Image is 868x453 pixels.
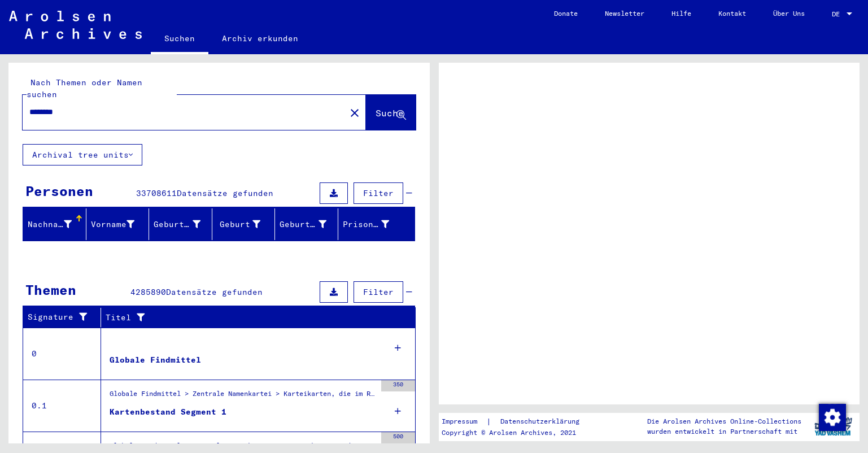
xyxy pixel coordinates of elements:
[381,432,415,443] div: 500
[647,426,801,437] p: wurden entwickelt in Partnerschaft mit
[275,208,338,240] mat-header-cell: Geburtsdatum
[363,188,394,198] span: Filter
[28,308,103,326] div: Signature
[27,77,142,99] mat-label: Nach Themen oder Namen suchen
[110,406,226,418] div: Kartenbestand Segment 1
[91,219,135,230] div: Vorname
[166,287,263,297] span: Datensätze gefunden
[212,208,276,240] mat-header-cell: Geburt‏
[812,412,854,441] img: yv_logo.png
[376,107,404,119] span: Suche
[23,144,142,165] button: Archival tree units
[28,215,86,233] div: Nachname
[280,215,341,233] div: Geburtsdatum
[110,389,376,404] div: Globale Findmittel > Zentrale Namenkartei > Karteikarten, die im Rahmen der sequentiellen Massend...
[151,25,208,54] a: Suchen
[343,219,390,230] div: Prisoner #
[354,281,403,303] button: Filter
[154,219,200,230] div: Geburtsname
[366,95,416,130] button: Suche
[442,416,486,428] a: Impressum
[343,101,366,124] button: Clear
[647,416,801,426] p: Die Arolsen Archives Online-Collections
[363,287,394,297] span: Filter
[491,416,593,428] a: Datenschutzerklärung
[354,182,403,204] button: Filter
[28,219,72,230] div: Nachname
[177,188,273,198] span: Datensätze gefunden
[442,416,593,428] div: |
[217,219,261,230] div: Geburt‏
[154,215,215,233] div: Geburtsname
[106,308,404,326] div: Titel
[86,208,150,240] mat-header-cell: Vorname
[832,10,844,18] span: DE
[338,208,415,240] mat-header-cell: Prisoner #
[280,219,326,230] div: Geburtsdatum
[819,404,846,431] img: Zustimmung ändern
[217,215,275,233] div: Geburt‏
[9,11,142,39] img: Arolsen_neg.svg
[130,287,166,297] span: 4285890
[208,25,312,52] a: Archiv erkunden
[343,215,404,233] div: Prisoner #
[348,106,361,120] mat-icon: close
[110,354,201,366] div: Globale Findmittel
[149,208,212,240] mat-header-cell: Geburtsname
[442,428,593,438] p: Copyright © Arolsen Archives, 2021
[25,181,93,201] div: Personen
[381,380,415,391] div: 350
[106,312,393,324] div: Titel
[91,215,149,233] div: Vorname
[28,311,92,323] div: Signature
[25,280,76,300] div: Themen
[23,208,86,240] mat-header-cell: Nachname
[23,380,101,432] td: 0.1
[23,328,101,380] td: 0
[136,188,177,198] span: 33708611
